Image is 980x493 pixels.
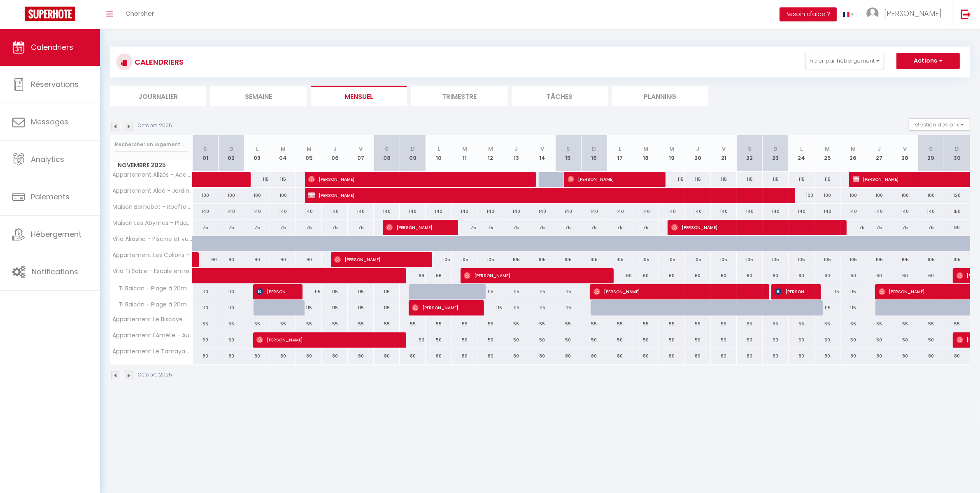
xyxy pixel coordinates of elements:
div: 60 [633,268,659,283]
abbr: L [438,145,440,153]
div: 100 [866,188,892,203]
th: 15 [555,135,581,172]
div: 50 [918,332,944,348]
span: Chercher [126,9,154,18]
div: 50 [685,332,711,348]
div: 50 [218,332,244,348]
div: 105 [633,252,659,267]
div: 140 [218,204,244,219]
div: 60 [763,268,789,283]
div: 55 [477,316,503,332]
th: 04 [270,135,296,172]
div: 105 [452,252,477,267]
div: 105 [711,252,737,267]
div: 55 [840,316,866,332]
div: 55 [659,316,685,332]
div: 115 [529,300,555,315]
div: 75 [322,220,348,235]
div: 115 [348,284,374,299]
div: 50 [452,332,477,348]
span: Appartement Les Colibris - Accès plage direct [112,252,194,258]
span: [PERSON_NAME] [334,252,421,267]
th: 26 [840,135,866,172]
div: 50 [426,332,452,348]
div: 55 [789,316,815,332]
abbr: L [256,145,258,153]
div: 140 [918,204,944,219]
div: 105 [918,252,944,267]
div: 60 [815,268,840,283]
div: 50 [193,332,219,348]
div: 55 [944,316,970,332]
abbr: J [515,145,518,153]
div: 115 [659,172,685,187]
div: 75 [866,220,892,235]
abbr: V [359,145,363,153]
div: 115 [270,172,296,187]
div: 105 [763,252,789,267]
div: 55 [348,316,374,332]
input: Rechercher un logement... [115,137,188,152]
div: 50 [815,332,840,348]
div: 100 [270,188,296,203]
abbr: D [229,145,233,153]
div: 115 [815,172,840,187]
div: 55 [581,316,607,332]
div: 105 [503,252,529,267]
div: 140 [866,204,892,219]
div: 105 [789,252,815,267]
div: 55 [503,316,529,332]
div: 115 [348,300,374,315]
div: 60 [892,268,918,283]
div: 115 [503,300,529,315]
div: 115 [503,284,529,299]
div: 140 [400,204,426,219]
div: 140 [374,204,400,219]
div: 60 [685,268,711,283]
th: 29 [918,135,944,172]
div: 140 [763,204,789,219]
div: 110 [193,300,219,315]
th: 27 [866,135,892,172]
span: Analytics [31,154,64,164]
div: 75 [607,220,633,235]
div: 100 [815,188,840,203]
abbr: V [540,145,544,153]
div: 60 [789,268,815,283]
div: 105 [944,252,970,267]
span: Maison Bernabet - Rooftop vue [GEOGRAPHIC_DATA] [112,204,194,210]
abbr: M [851,145,856,153]
th: 01 [193,135,219,172]
div: 55 [322,316,348,332]
span: Appartement Le Biscaye - Au coeur de [GEOGRAPHIC_DATA] [112,316,194,322]
button: Gestion des prix [909,118,970,131]
div: 115 [374,300,400,315]
span: Notifications [32,266,78,277]
div: 105 [659,252,685,267]
div: 115 [244,172,270,187]
th: 19 [659,135,685,172]
div: 55 [866,316,892,332]
div: 90 [270,252,296,267]
div: 140 [244,204,270,219]
th: 28 [892,135,918,172]
div: 55 [374,316,400,332]
div: 115 [322,300,348,315]
abbr: J [333,145,337,153]
div: 75 [529,220,555,235]
div: 60 [711,268,737,283]
th: 16 [581,135,607,172]
li: Journalier [110,86,206,106]
div: 55 [529,316,555,332]
div: 50 [607,332,633,348]
li: Planning [612,86,708,106]
div: 140 [477,204,503,219]
div: 55 [737,316,763,332]
div: 140 [270,204,296,219]
th: 03 [244,135,270,172]
abbr: J [878,145,881,153]
div: 120 [944,188,970,203]
li: Tâches [512,86,608,106]
div: 50 [581,332,607,348]
div: 115 [296,284,322,299]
